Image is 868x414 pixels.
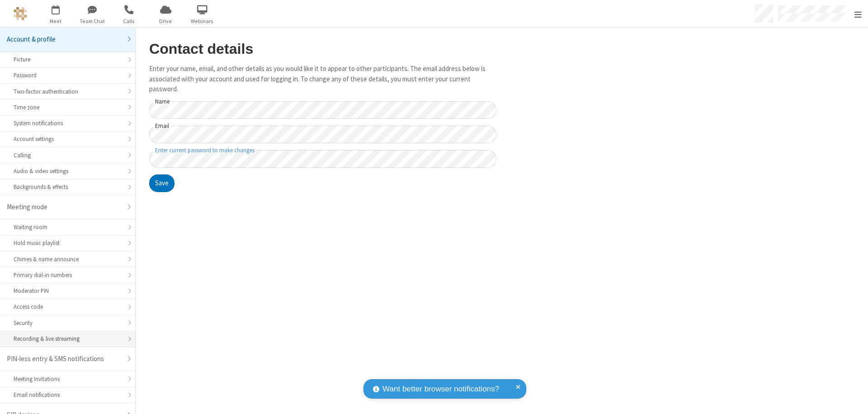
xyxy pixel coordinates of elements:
[14,239,122,247] div: Hold music playlist
[14,71,122,80] div: Password
[112,17,146,25] span: Calls
[149,17,183,25] span: Drive
[149,101,496,119] input: Name
[14,167,122,175] div: Audio & video settings
[14,271,122,279] div: Primary dial-in numbers
[14,223,122,231] div: Waiting room
[382,383,499,395] span: Want better browser notifications?
[14,103,122,112] div: Time zone
[149,41,496,57] h2: Contact details
[14,302,122,311] div: Access code
[7,354,122,364] div: PIN-less entry & SMS notifications
[14,87,122,96] div: Two-factor authentication
[7,34,122,45] div: Account & profile
[39,17,73,25] span: Meet
[7,202,122,212] div: Meeting mode
[14,135,122,143] div: Account settings
[14,334,122,343] div: Recording & live streaming
[14,319,122,327] div: Security
[149,150,496,168] input: Enter current password to make changes
[14,151,122,160] div: Calling
[14,255,122,263] div: Chimes & name announce
[75,17,109,25] span: Team Chat
[185,17,219,25] span: Webinars
[149,174,175,193] button: Save
[14,390,122,399] div: Email notifications
[14,375,122,383] div: Meeting Invitations
[14,183,122,191] div: Backgrounds & effects
[14,119,122,127] div: System notifications
[149,64,496,94] p: Enter your name, email, and other details as you would like it to appear to other participants. T...
[149,126,496,143] input: Email
[14,7,27,20] img: QA Selenium DO NOT DELETE OR CHANGE
[14,287,122,295] div: Moderator PIN
[14,55,122,64] div: Picture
